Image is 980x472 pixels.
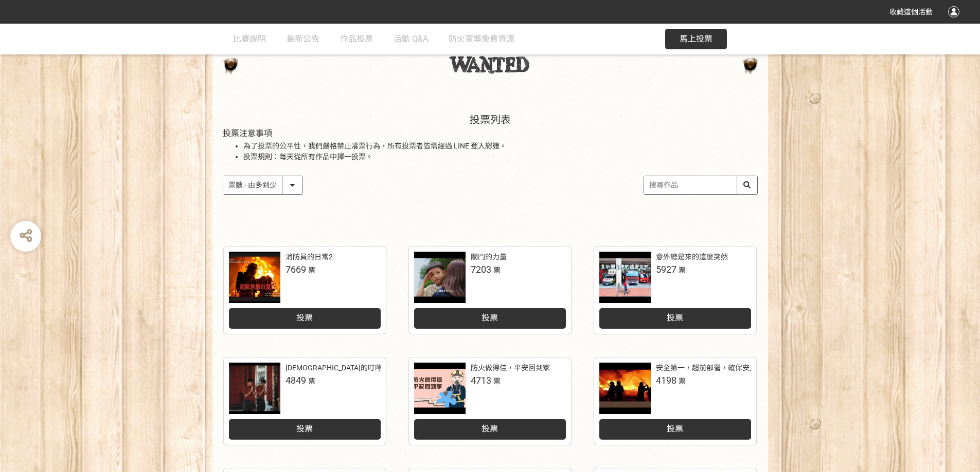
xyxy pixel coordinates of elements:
span: 票 [679,266,686,274]
li: 投票規則：每天從所有作品中擇一投票。 [243,152,758,162]
a: 比賽說明 [233,24,266,54]
span: 投票 [667,424,683,433]
span: 票 [308,377,315,385]
div: [DEMOGRAPHIC_DATA]的叮嚀：人離火要熄，住警器不離 [286,363,469,373]
span: 作品投票 [340,34,373,44]
span: 馬上投票 [680,34,712,44]
div: 消防員的日常2 [286,252,333,262]
span: 票 [679,377,686,385]
span: 活動 Q&A [394,34,428,44]
div: 意外總是來的這麼突然 [656,252,728,262]
div: 安全第一，超前部署，確保安全。 [656,363,764,373]
a: 活動 Q&A [394,24,428,54]
select: Sorting [223,176,302,194]
div: 防火做得佳，平安回到家 [471,363,550,373]
span: 最新公告 [287,34,319,44]
span: 投票 [667,313,683,323]
li: 為了投票的公平性，我們嚴格禁止灌票行為，所有投票者皆需經過 LINE 登入認證。 [243,141,758,152]
span: 4849 [286,375,306,386]
span: 防火宣導免費資源 [449,34,514,44]
span: 7203 [471,264,491,275]
a: 防火做得佳，平安回到家4713票投票 [409,357,571,445]
span: 投票 [296,313,313,323]
span: 7669 [286,264,306,275]
button: 馬上投票 [665,29,727,49]
a: 最新公告 [287,24,319,54]
span: 5927 [656,264,676,275]
span: 投票 [482,424,498,433]
input: 搜尋作品 [644,176,757,194]
a: 防火宣導免費資源 [449,24,514,54]
span: 投票注意事項 [223,128,272,138]
span: 投票 [296,424,313,433]
span: 4198 [656,375,676,386]
h2: 投票列表 [223,114,758,126]
span: 票 [308,266,315,274]
a: 安全第一，超前部署，確保安全。4198票投票 [594,357,756,445]
span: 收藏這個活動 [889,8,933,16]
a: [DEMOGRAPHIC_DATA]的叮嚀：人離火要熄，住警器不離4849票投票 [224,357,386,445]
span: 票 [493,377,501,385]
div: 關門的力量 [471,252,507,262]
a: 作品投票 [340,24,373,54]
span: 比賽說明 [233,34,266,44]
span: 投票 [482,313,498,323]
a: 關門的力量7203票投票 [409,247,571,334]
a: 意外總是來的這麼突然5927票投票 [594,247,756,334]
a: 消防員的日常27669票投票 [224,247,386,334]
span: 票 [493,266,501,274]
span: 4713 [471,375,491,386]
